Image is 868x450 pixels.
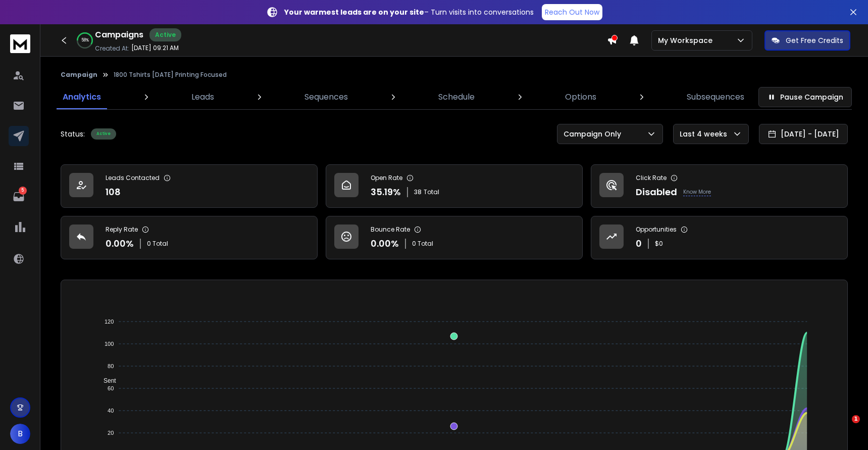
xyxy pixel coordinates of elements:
tspan: 60 [108,385,114,391]
p: Campaign Only [564,129,625,139]
p: Sequences [304,91,348,103]
strong: Your warmest leads are on your site [284,7,424,17]
p: 0 Total [147,240,168,248]
a: Subsequences [681,85,750,109]
button: Get Free Credits [764,30,850,51]
p: 58 % [81,37,89,43]
a: Reach Out Now [542,4,602,20]
p: [DATE] 09:21 AM [131,44,179,52]
a: Reply Rate0.00%0 Total [61,216,318,259]
span: 1 [852,415,860,423]
p: Reach Out Now [545,7,599,17]
span: Sent [96,377,116,384]
p: Analytics [63,91,101,103]
p: 1800 Tshirts [DATE] Printing Focused [114,71,227,79]
p: 5 [19,187,27,195]
button: B [10,424,30,444]
tspan: 100 [105,341,114,347]
a: Click RateDisabledKnow More [591,164,848,208]
a: Opportunities0$0 [591,216,848,259]
div: Active [149,28,181,41]
tspan: 80 [108,363,114,369]
a: Analytics [57,85,107,109]
p: Options [565,91,596,103]
p: Schedule [438,91,475,103]
p: $ 0 [655,240,663,248]
a: Schedule [432,85,481,109]
iframe: Intercom live chat [831,415,855,439]
img: logo [10,34,30,53]
p: My Workspace [658,35,717,46]
button: Campaign [61,71,97,79]
a: 5 [9,187,29,207]
p: Bounce Rate [371,226,410,234]
button: [DATE] - [DATE] [759,124,848,144]
tspan: 40 [108,408,114,414]
p: 0.00 % [371,237,399,251]
h1: Campaigns [95,29,143,41]
p: Created At: [95,44,129,53]
a: Leads Contacted108 [61,164,318,208]
p: Subsequences [687,91,744,103]
div: Active [91,128,116,140]
a: Bounce Rate0.00%0 Total [326,216,583,259]
p: 35.19 % [371,185,401,199]
tspan: 20 [108,430,114,436]
p: Know More [683,188,711,196]
a: Sequences [298,85,354,109]
p: 108 [106,185,121,199]
p: Disabled [636,185,677,199]
p: Get Free Credits [786,35,843,46]
a: Leads [185,85,220,109]
p: 0 Total [412,240,433,248]
a: Open Rate35.19%38Total [326,164,583,208]
p: Click Rate [636,174,667,182]
button: Pause Campaign [758,87,852,107]
p: Last 4 weeks [680,129,731,139]
p: Reply Rate [106,226,138,234]
span: Total [424,188,439,196]
a: Options [559,85,602,109]
tspan: 120 [105,319,114,325]
p: Opportunities [636,226,677,234]
p: Leads [191,91,214,103]
p: 0.00 % [106,237,134,251]
p: 0 [636,237,642,251]
p: Status: [61,129,85,139]
p: Leads Contacted [106,174,160,182]
p: – Turn visits into conversations [284,7,534,17]
span: 38 [414,188,422,196]
p: Open Rate [371,174,402,182]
